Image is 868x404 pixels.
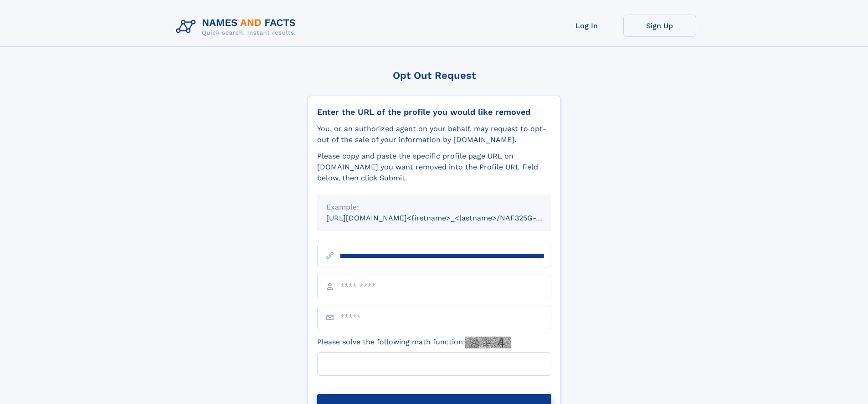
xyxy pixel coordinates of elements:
[317,337,511,348] label: Please solve the following math function:
[326,202,542,213] div: Example:
[317,123,551,145] div: You, or an authorized agent on your behalf, may request to opt-out of the sale of your informatio...
[308,70,561,81] div: Opt Out Request
[550,15,623,37] a: Log In
[326,214,569,222] small: [URL][DOMAIN_NAME]<firstname>_<lastname>/NAF325G-xxxxxxxx
[317,151,551,184] div: Please copy and paste the specific profile page URL on [DOMAIN_NAME] you want removed into the Pr...
[317,107,551,117] div: Enter the URL of the profile you would like removed
[623,15,696,37] a: Sign Up
[172,15,303,39] img: Logo Names and Facts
